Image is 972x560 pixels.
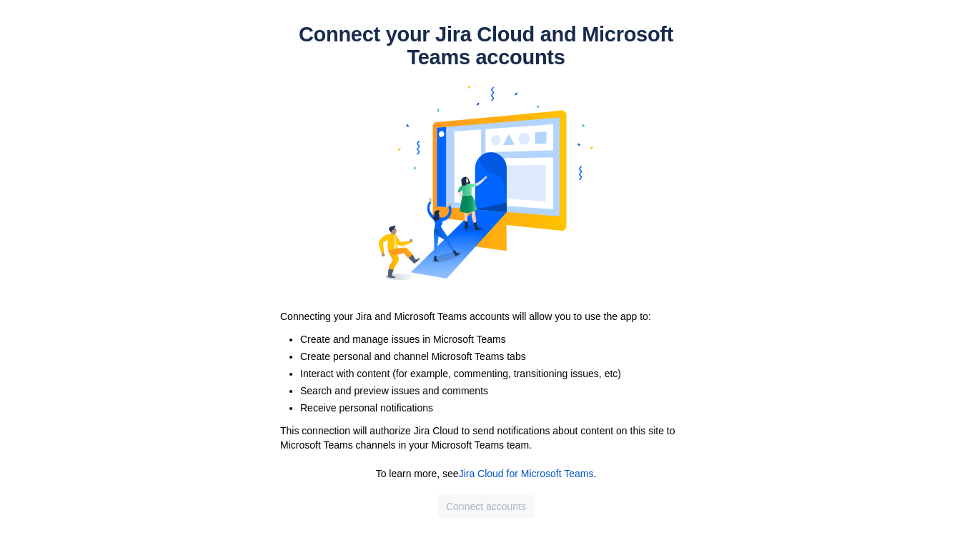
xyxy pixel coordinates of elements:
li: Search and preview issues and comments [300,384,700,398]
li: Create and manage issues in Microsoft Teams [300,332,700,346]
img: account-mapping.svg [379,69,593,297]
button: Connect accounts [437,495,535,518]
li: Create personal and channel Microsoft Teams tabs [300,349,700,364]
li: Interact with content (for example, commenting, transitioning issues, etc) [300,366,700,381]
h1: Connect your Jira Cloud and Microsoft Teams accounts [272,23,700,69]
a: Jira Cloud for Microsoft Teams [459,468,594,479]
p: Connecting your Jira and Microsoft Teams accounts will allow you to use the app to: [280,309,692,324]
p: This connection will authorize Jira Cloud to send notifications about content on this site to Mic... [280,424,692,452]
p: To learn more, see . [286,466,686,481]
li: Receive personal notifications [300,401,700,415]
